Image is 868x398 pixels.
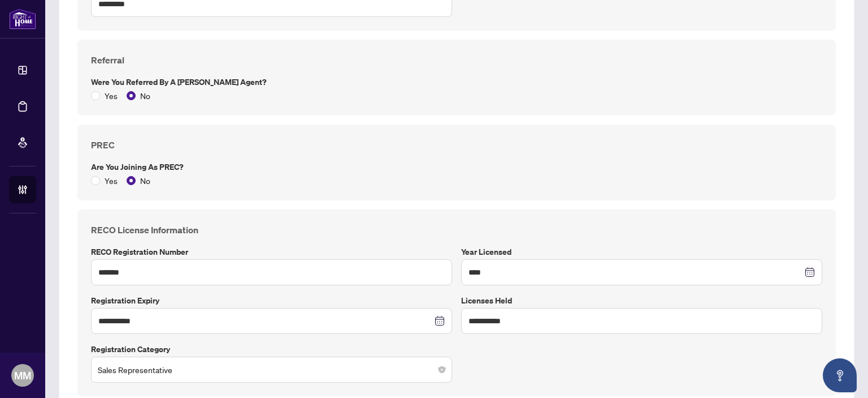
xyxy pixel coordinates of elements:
span: Sales Representative [98,359,445,380]
label: Were you referred by a [PERSON_NAME] Agent? [91,76,822,88]
label: Year Licensed [461,246,822,258]
label: Licenses Held [461,294,822,307]
label: Registration Category [91,343,452,356]
h4: PREC [91,138,822,152]
span: No [136,174,155,187]
label: Registration Expiry [91,294,452,307]
span: Yes [100,89,122,102]
button: Open asap [823,358,857,392]
span: Yes [100,174,122,187]
h4: RECO License Information [91,223,822,237]
span: close-circle [439,366,445,373]
span: No [136,89,155,102]
span: MM [14,367,31,383]
img: logo [9,8,36,29]
h4: Referral [91,53,822,67]
label: Are you joining as PREC? [91,161,822,173]
label: RECO Registration Number [91,246,452,258]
